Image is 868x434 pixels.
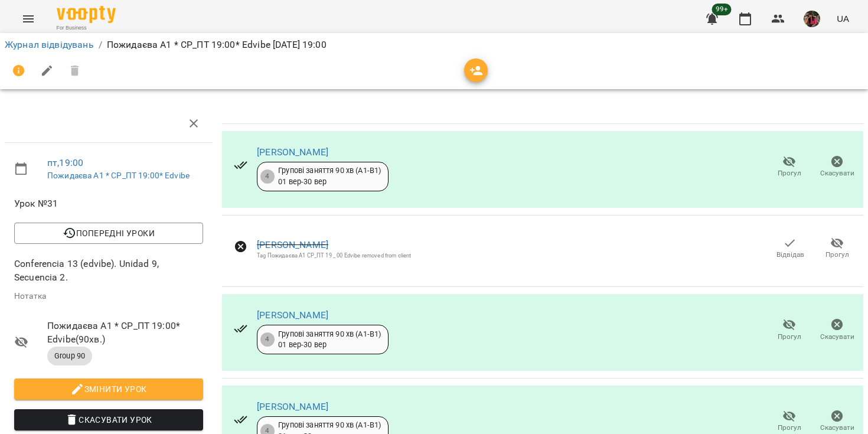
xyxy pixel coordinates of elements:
span: Скасувати Урок [24,413,194,427]
a: [PERSON_NAME] [257,309,328,321]
img: 7105fa523d679504fad829f6fcf794f1.JPG [804,11,820,27]
span: Group 90 [47,351,92,361]
span: UA [837,12,849,25]
button: Скасувати Урок [14,409,203,430]
button: Скасувати [813,151,861,184]
span: Прогул [778,423,801,433]
span: Прогул [778,332,801,342]
a: [PERSON_NAME] [257,146,328,158]
span: Відвідав [776,250,804,260]
p: Conferencia 13 (edvibe). Unidad 9, Secuencia 2. [14,257,203,285]
li: / [99,38,102,52]
p: Пожидаєва А1 * СР_ПТ 19:00* Edvibe [DATE] 19:00 [107,38,327,52]
nav: breadcrumb [5,38,863,52]
p: Нотатка [14,291,203,302]
div: 4 [260,169,275,184]
span: Скасувати [820,168,854,178]
span: Змінити урок [24,382,194,396]
div: Групові заняття 90 хв (А1-В1) 01 вер - 30 вер [278,165,381,187]
span: Попередні уроки [24,226,194,240]
button: Menu [14,5,43,33]
button: Скасувати [813,314,861,347]
button: UA [832,8,854,30]
a: [PERSON_NAME] [257,401,328,412]
a: [PERSON_NAME] [257,239,328,250]
span: Пожидаєва А1 * СР_ПТ 19:00* Edvibe ( 90 хв. ) [47,319,203,347]
img: Voopty Logo [57,6,116,23]
button: Відвідав [766,232,814,265]
button: Прогул [765,151,813,184]
span: 99+ [712,4,732,15]
span: Скасувати [820,423,854,433]
div: Групові заняття 90 хв (А1-В1) 01 вер - 30 вер [278,329,381,351]
button: Змінити урок [14,378,203,400]
div: Tag Пожидаєва А1 СР_ПТ 19 _ 00 Edvibe removed from client [257,252,411,259]
a: Журнал відвідувань [5,39,94,50]
span: Скасувати [820,332,854,342]
div: 4 [260,332,275,347]
a: пт , 19:00 [47,157,83,168]
span: Прогул [778,168,801,178]
span: For Business [57,24,116,32]
button: Прогул [814,232,861,265]
a: Пожидаєва А1 * СР_ПТ 19:00* Edvibe [47,171,190,180]
span: Прогул [825,250,849,260]
span: Урок №31 [14,197,203,211]
button: Попередні уроки [14,223,203,244]
button: Прогул [765,314,813,347]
